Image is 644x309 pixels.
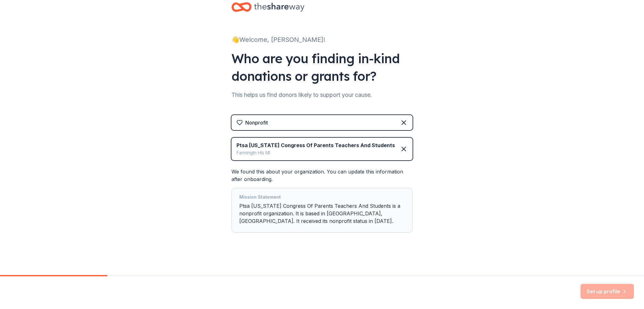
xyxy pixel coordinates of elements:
[236,141,395,149] div: Ptsa [US_STATE] Congress Of Parents Teachers And Students
[231,168,413,233] div: We found this about your organization. You can update this information after onboarding.
[231,50,413,85] div: Who are you finding in-kind donations or grants for?
[245,119,268,126] div: Nonprofit
[236,149,395,157] div: Farmingtn Hls MI
[231,90,413,100] div: This helps us find donors likely to support your cause.
[239,193,405,202] div: Mission Statement
[231,35,413,45] div: 👋 Welcome, [PERSON_NAME]!
[239,193,405,227] div: Ptsa [US_STATE] Congress Of Parents Teachers And Students is a nonprofit organization. It is base...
